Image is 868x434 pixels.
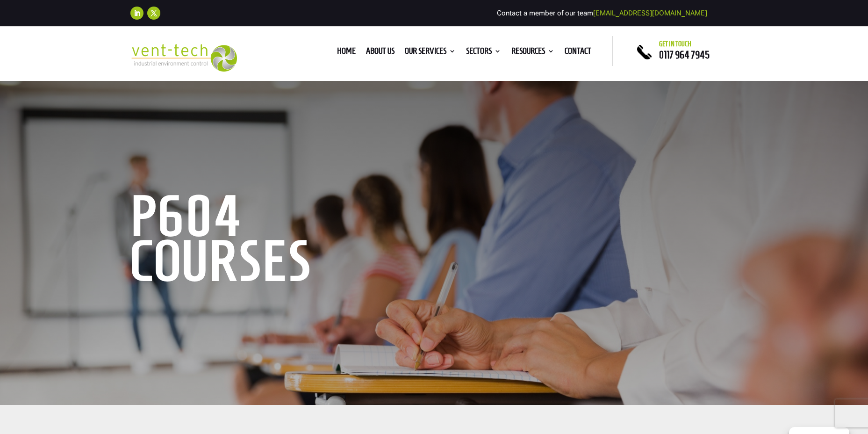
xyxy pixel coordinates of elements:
[405,48,456,58] a: Our Services
[659,49,710,60] a: 0117 964 7945
[466,48,501,58] a: Sectors
[337,48,356,58] a: Home
[497,9,707,17] span: Contact a member of our team
[130,7,143,20] a: Follow on LinkedIn
[147,7,160,20] a: Follow on X
[565,48,591,58] a: Contact
[366,48,395,58] a: About us
[659,40,691,48] span: Get in touch
[130,194,416,288] h1: P604 Courses
[130,44,237,72] img: 2023-09-27T08_35_16.549ZVENT-TECH---Clear-background
[593,9,707,17] a: [EMAIL_ADDRESS][DOMAIN_NAME]
[511,48,554,58] a: Resources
